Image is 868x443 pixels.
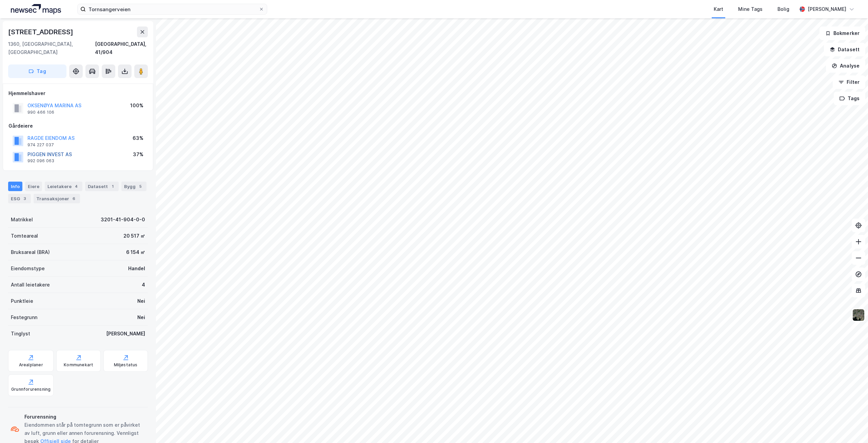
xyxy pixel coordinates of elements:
div: Punktleie [11,297,33,305]
div: 974 227 037 [27,142,54,148]
div: Festegrunn [11,313,37,321]
div: Tomteareal [11,232,38,240]
div: 63% [133,134,143,142]
div: 1 [109,183,116,190]
div: Handel [128,264,145,273]
div: Matrikkel [11,216,33,224]
div: Bygg [121,182,146,191]
div: Hjemmelshaver [8,89,147,97]
div: 100% [130,101,143,110]
img: 9k= [852,309,865,321]
div: 990 466 106 [27,110,54,115]
div: 4 [142,281,145,289]
div: Nei [137,313,145,321]
div: 6 154 ㎡ [126,248,145,256]
div: Kontrollprogram for chat [834,410,868,443]
div: Bruksareal (BRA) [11,248,50,256]
div: 5 [137,183,144,190]
div: Grunnforurensning [11,387,51,392]
div: 6 [71,195,77,202]
input: Søk på adresse, matrikkel, gårdeiere, leietakere eller personer [86,4,259,14]
div: [PERSON_NAME] [808,5,846,13]
button: Analyse [826,59,865,73]
div: ESG [8,194,31,203]
div: [STREET_ADDRESS] [8,26,75,37]
button: Tags [834,92,865,105]
div: Datasett [85,182,119,191]
div: Miljøstatus [114,362,138,368]
img: logo.a4113a55bc3d86da70a041830d287a7e.svg [11,4,61,14]
div: Tinglyst [11,330,30,338]
button: Filter [833,75,865,89]
div: Arealplaner [19,362,43,368]
div: 20 517 ㎡ [123,232,145,240]
div: 37% [133,150,143,159]
div: Forurensning [24,413,145,421]
div: Eiendomstype [11,264,45,273]
div: Leietakere [45,182,82,191]
button: Datasett [824,43,865,56]
div: Bolig [777,5,789,13]
div: 3 [21,195,28,202]
div: 4 [73,183,80,190]
div: [GEOGRAPHIC_DATA], 41/904 [95,40,148,56]
div: Transaksjoner [34,194,80,203]
div: 992 096 063 [27,158,54,164]
div: 1360, [GEOGRAPHIC_DATA], [GEOGRAPHIC_DATA] [8,40,95,56]
div: Info [8,182,22,191]
div: [PERSON_NAME] [106,330,145,338]
button: Bokmerker [820,26,865,40]
div: Antall leietakere [11,281,50,289]
div: Kart [714,5,723,13]
div: 3201-41-904-0-0 [101,216,145,224]
div: Eiere [25,182,42,191]
div: Nei [137,297,145,305]
iframe: Chat Widget [834,410,868,443]
div: Kommunekart [64,362,93,368]
div: Gårdeiere [8,122,147,130]
div: Mine Tags [738,5,763,13]
button: Tag [8,64,66,78]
